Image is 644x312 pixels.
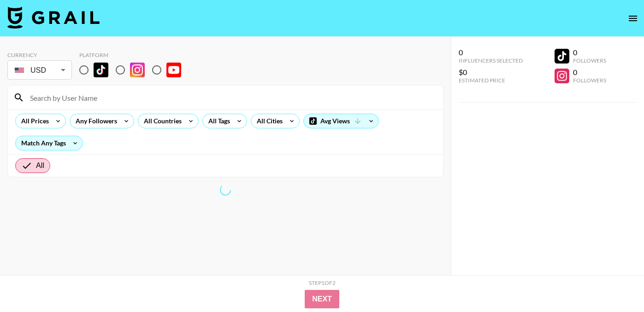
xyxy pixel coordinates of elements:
div: Estimated Price [459,77,523,84]
button: open drawer [624,9,642,28]
div: All Tags [203,114,232,128]
div: $0 [459,68,523,77]
div: All Prices [16,114,51,128]
div: Any Followers [70,114,119,128]
div: 0 [573,48,606,57]
button: Next [305,290,339,308]
div: All Cities [251,114,284,128]
div: Followers [573,57,606,64]
div: Followers [573,77,606,84]
div: 0 [573,68,606,77]
div: 0 [459,48,523,57]
div: Influencers Selected [459,57,523,64]
span: Refreshing lists, bookers, clients, countries, tags, cities, talent, talent... [218,182,233,197]
div: All Countries [138,114,183,128]
div: USD [9,62,70,78]
div: Currency [7,52,72,58]
div: Step 1 of 2 [309,279,336,286]
img: Instagram [130,63,145,77]
input: Search by User Name [24,90,437,105]
img: YouTube [166,63,181,77]
img: Grail Talent [7,6,100,29]
div: Match Any Tags [16,136,83,150]
span: All [36,160,44,171]
img: TikTok [94,63,108,77]
div: Avg Views [304,114,378,128]
div: Platform [79,52,189,58]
